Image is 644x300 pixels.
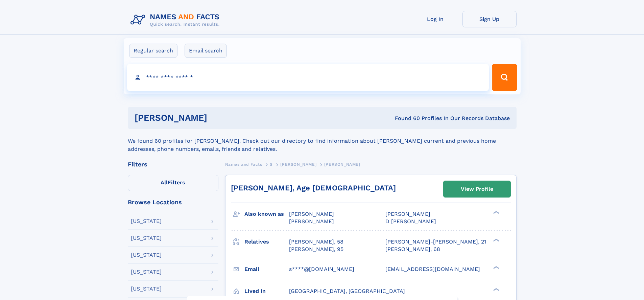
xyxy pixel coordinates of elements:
div: Browse Locations [128,199,218,205]
div: [US_STATE] [131,269,162,275]
span: [PERSON_NAME] [289,211,334,217]
a: Names and Facts [225,160,262,168]
div: [US_STATE] [131,286,162,292]
a: [PERSON_NAME], 58 [289,238,343,246]
a: View Profile [444,181,510,197]
label: Filters [128,175,218,191]
a: [PERSON_NAME]-[PERSON_NAME], 21 [385,238,486,246]
span: [GEOGRAPHIC_DATA], [GEOGRAPHIC_DATA] [289,288,405,294]
label: Regular search [129,44,177,58]
label: Email search [185,44,227,58]
div: Filters [128,161,218,167]
div: [US_STATE] [131,218,162,224]
a: Log In [408,11,462,27]
a: [PERSON_NAME], Age [DEMOGRAPHIC_DATA] [231,184,396,192]
span: [EMAIL_ADDRESS][DOMAIN_NAME] [385,266,480,272]
span: [PERSON_NAME] [289,218,334,225]
h3: Lived in [244,285,289,297]
span: [PERSON_NAME] [280,162,316,167]
div: ❯ [492,287,500,292]
a: [PERSON_NAME], 68 [385,246,440,253]
div: ❯ [492,210,500,215]
a: Sign Up [462,11,517,27]
button: Search Button [492,64,517,91]
img: Logo Names and Facts [128,11,225,29]
div: View Profile [461,181,493,197]
span: All [161,179,168,186]
span: D [PERSON_NAME] [385,218,436,225]
h1: [PERSON_NAME] [135,114,301,122]
span: S [270,162,273,167]
div: [US_STATE] [131,235,162,241]
div: ❯ [492,238,500,242]
div: Found 60 Profiles In Our Records Database [301,115,510,122]
div: ❯ [492,265,500,270]
div: We found 60 profiles for [PERSON_NAME]. Check out our directory to find information about [PERSON... [128,129,517,153]
span: [PERSON_NAME] [324,162,360,167]
a: [PERSON_NAME], 95 [289,246,343,253]
a: S [270,160,273,168]
h3: Also known as [244,208,289,220]
h3: Relatives [244,236,289,248]
div: [US_STATE] [131,252,162,258]
h3: Email [244,263,289,275]
a: [PERSON_NAME] [280,160,316,168]
span: [PERSON_NAME] [385,211,430,217]
input: search input [127,64,489,91]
